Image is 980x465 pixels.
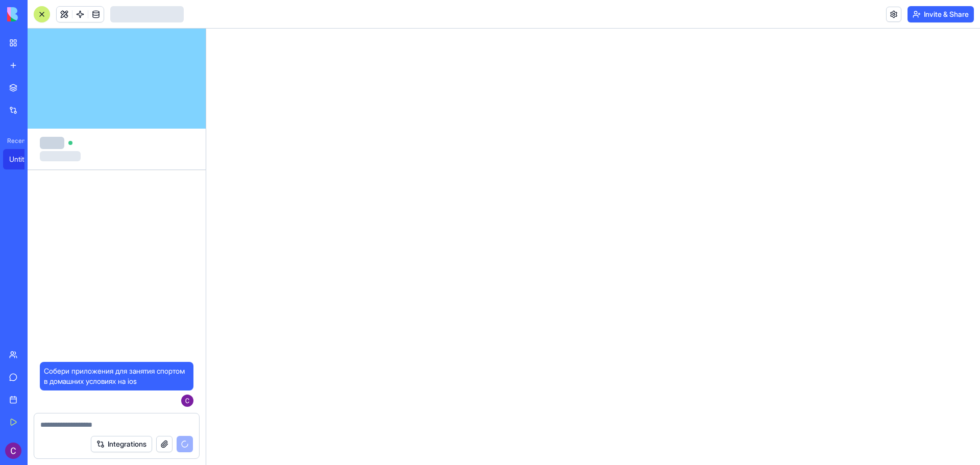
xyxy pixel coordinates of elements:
button: Integrations [91,436,152,452]
img: logo [7,7,70,21]
a: Untitled App [3,149,44,169]
img: ACg8ocKacHEaKkDnjmNKaikqDZniMaScLE1N6be4d1JjxnFdf_UQyA=s96-c [181,395,193,407]
span: Собери приложения для занятия спортом в домашних условиях на ios [44,366,189,386]
span: Recent [3,137,24,145]
div: Untitled App [9,154,38,164]
img: ACg8ocKacHEaKkDnjmNKaikqDZniMaScLE1N6be4d1JjxnFdf_UQyA=s96-c [5,443,21,459]
button: Invite & Share [908,6,974,22]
